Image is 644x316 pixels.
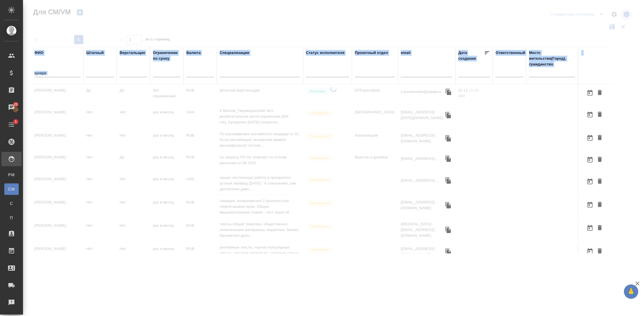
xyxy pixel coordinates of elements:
button: Открыть календарь загрузки [585,199,595,210]
button: Удалить [595,133,605,143]
div: Ограничение по сроку [153,50,181,61]
button: Открыть календарь загрузки [585,154,595,165]
div: Место жительства(Город), гражданство [529,50,575,67]
button: Удалить [595,199,605,210]
span: С [7,201,16,206]
span: 1 [11,119,20,125]
button: Удалить [595,88,605,98]
div: Дата создания [458,50,484,61]
span: 🙏 [626,286,636,298]
button: Скопировать [444,111,453,119]
span: 20 [10,102,21,107]
div: Ответственный [496,50,525,56]
a: 1 [1,117,22,132]
button: Скопировать [444,176,453,185]
div: Статус исполнителя [306,50,344,56]
div: Валюта [186,50,201,56]
span: PM [7,172,16,178]
button: Открыть календарь загрузки [585,88,595,98]
div: Штатный [86,50,104,56]
span: CM [7,186,16,192]
button: Скопировать [444,88,453,96]
div: ФИО [34,50,43,56]
button: Скопировать [444,247,453,256]
button: Открыть календарь загрузки [585,133,595,143]
button: 🙏 [624,284,638,299]
button: Удалить [595,154,605,165]
button: Удалить [595,223,605,233]
button: Удалить [595,176,605,187]
button: Скопировать [444,154,453,163]
div: email [401,50,411,56]
button: Удалить [595,246,605,257]
button: Открыть календарь загрузки [585,223,595,233]
button: Скопировать [444,226,453,234]
button: Скопировать [444,201,453,210]
button: Открыть календарь загрузки [585,176,595,187]
button: Удалить [595,109,605,120]
div: Проектный отдел [355,50,388,56]
div: Верстальщик [120,50,145,56]
a: П [4,212,19,224]
a: CM [4,183,19,195]
button: Открыть календарь загрузки [585,109,595,120]
a: С [4,198,19,209]
div: Специализация [220,50,249,56]
button: Открыть календарь загрузки [585,246,595,257]
a: 20 [1,100,22,115]
button: Скопировать [444,134,453,143]
span: П [7,215,16,221]
a: PM [4,169,19,181]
